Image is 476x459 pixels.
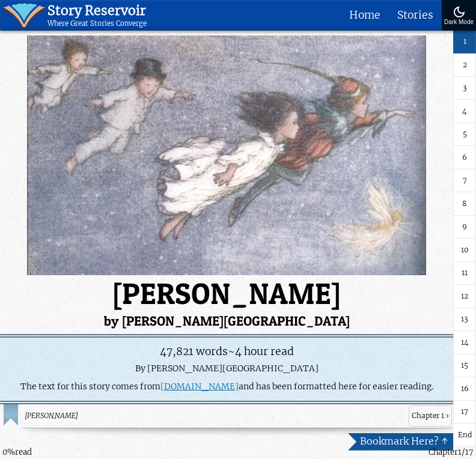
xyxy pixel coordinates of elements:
[462,221,467,233] span: 9
[453,331,476,354] a: 14
[461,406,468,418] span: 17
[461,314,468,325] span: 13
[452,5,466,19] img: Turn On Dark Mode
[453,123,476,147] a: 5
[5,381,448,392] p: The text for this story comes from and has been formatted here for easier reading.
[453,285,476,308] a: 12
[453,424,476,447] a: End
[409,406,452,427] span: Chapter 1 ›
[453,262,476,285] a: 11
[453,308,476,332] a: 13
[463,36,466,47] span: 1
[5,343,448,359] div: ~
[453,146,476,169] a: 6
[5,363,448,374] p: By [PERSON_NAME][GEOGRAPHIC_DATA]
[453,169,476,193] a: 7
[453,401,476,424] a: 17
[444,19,474,26] div: Dark Mode
[453,239,476,262] a: 10
[462,198,467,210] span: 8
[461,337,469,348] span: 14
[453,53,476,77] a: 2
[453,216,476,239] a: 9
[235,344,294,358] span: 4 hour read
[453,192,476,216] a: 8
[461,360,468,371] span: 15
[463,129,467,140] span: 5
[2,447,15,457] span: 0%
[453,31,476,54] a: 1
[461,291,468,302] span: 12
[453,377,476,401] a: 16
[429,446,474,458] div: Chapter /17
[2,446,32,458] div: read
[47,19,147,28] div: Where Great Stories Converge
[160,344,228,358] span: Word Count
[360,435,448,448] span: Bookmark Here? ↑
[453,100,476,123] a: 4
[3,3,46,28] img: icon of book with waver spilling out.
[463,175,467,186] span: 7
[462,152,467,163] span: 6
[348,433,453,451] a: Bookmark Here? ↑
[458,447,462,457] span: 1
[463,82,467,94] span: 3
[462,267,468,279] span: 11
[462,106,467,117] span: 4
[461,383,469,395] span: 16
[47,3,147,19] div: Story Reservoir
[463,59,467,71] span: 2
[24,410,404,422] span: [PERSON_NAME]
[453,77,476,100] a: 3
[461,245,469,256] span: 10
[453,354,476,378] a: 15
[160,381,239,392] a: [DOMAIN_NAME]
